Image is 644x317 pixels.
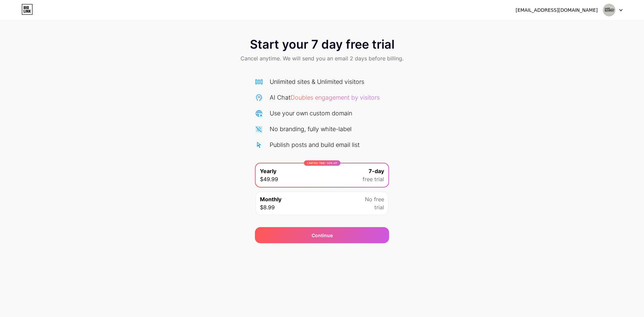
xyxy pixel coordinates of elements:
[260,167,276,175] span: Yearly
[365,195,384,203] span: No free
[363,175,384,183] span: free trial
[270,140,360,149] div: Publish posts and build email list
[304,160,340,166] div: LIMITED TIME : 50% off
[603,4,615,16] img: mindblowingfx
[270,93,380,102] div: AI Chat
[374,203,384,211] span: trial
[260,203,275,211] span: $8.99
[290,94,380,101] span: Doubles engagement by visitors
[270,77,364,86] div: Unlimited sites & Unlimited visitors
[270,109,352,118] div: Use your own custom domain
[250,38,394,51] span: Start your 7 day free trial
[270,124,352,134] div: No branding, fully white-label
[240,54,404,62] span: Cancel anytime. We will send you an email 2 days before billing.
[516,7,598,14] div: [EMAIL_ADDRESS][DOMAIN_NAME]
[260,175,278,183] span: $49.99
[312,232,333,239] div: Continue
[260,195,281,203] span: Monthly
[369,167,384,175] span: 7-day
